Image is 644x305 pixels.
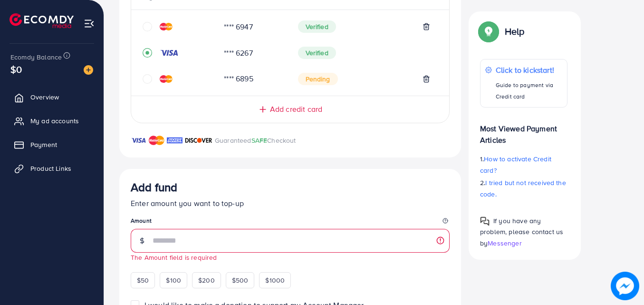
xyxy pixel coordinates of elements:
img: Popup guide [480,23,497,40]
p: Click to kickstart! [496,64,562,76]
img: menu [84,18,95,29]
a: My ad accounts [7,111,96,130]
img: brand [149,135,164,146]
p: Guide to payment via Credit card [496,79,562,102]
span: My ad accounts [30,116,79,126]
span: Add credit card [270,104,322,115]
span: Ecomdy Balance [10,52,62,62]
img: image [611,272,639,300]
span: If you have any problem, please contact us by [480,216,563,247]
img: credit [160,23,173,30]
span: Verified [298,47,336,59]
a: Overview [7,88,96,107]
span: Pending [298,73,338,85]
p: Most Viewed Payment Articles [480,115,567,146]
img: Popup guide [480,216,490,226]
p: Help [505,26,525,37]
svg: record circle [143,48,152,58]
span: $100 [166,275,181,285]
span: Payment [30,140,57,149]
svg: circle [143,22,152,31]
small: The Amount field is required [131,253,217,262]
span: $0 [10,62,22,76]
img: brand [167,135,183,146]
a: Payment [7,135,96,154]
img: brand [185,135,212,146]
span: Overview [30,92,59,102]
legend: Amount [131,216,450,228]
span: $200 [198,275,215,285]
p: Enter amount you want to top-up [131,197,450,209]
img: brand [131,135,146,146]
span: Verified [298,20,336,33]
a: Product Links [7,159,96,178]
img: image [84,65,93,75]
p: Guaranteed Checkout [215,135,296,146]
span: $1000 [265,275,285,285]
h3: Add fund [131,180,177,194]
span: SAFE [251,136,268,145]
img: credit [160,75,173,83]
span: I tried but not received the code. [480,178,566,199]
svg: circle [143,74,152,84]
span: $50 [137,275,149,285]
img: credit [160,49,179,57]
span: How to activate Credit card? [480,154,551,175]
img: logo [10,13,74,28]
p: 2. [480,177,567,200]
span: Product Links [30,164,71,173]
span: $500 [232,275,249,285]
p: 1. [480,153,567,176]
span: Messenger [488,238,521,247]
